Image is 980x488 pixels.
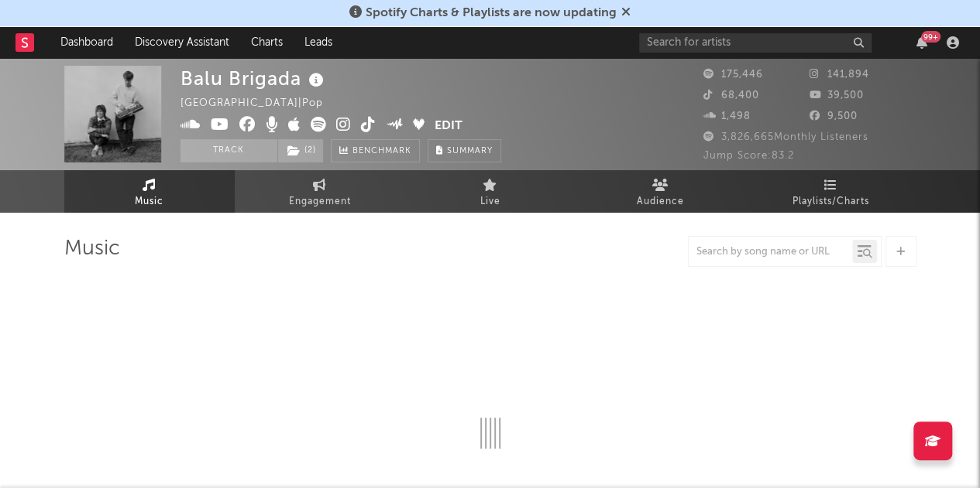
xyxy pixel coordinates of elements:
a: Music [64,170,235,213]
input: Search by song name or URL [689,246,852,258]
button: Track [181,139,277,162]
span: 39,500 [810,90,864,101]
button: (2) [278,139,323,162]
a: Discovery Assistant [124,27,240,58]
div: Balu Brigada [181,66,328,91]
span: 9,500 [810,111,858,121]
span: 68,400 [703,90,759,101]
span: 175,446 [703,70,763,80]
span: Playlists/Charts [793,193,869,211]
a: Dashboard [50,27,124,58]
a: Live [405,170,576,213]
a: Charts [240,27,294,58]
span: 3,826,665 Monthly Listeners [703,132,868,142]
a: Benchmark [331,139,420,162]
a: Leads [294,27,343,58]
span: 141,894 [810,70,869,80]
span: Dismiss [621,7,631,19]
span: Engagement [289,193,351,211]
span: Audience [637,193,684,211]
span: Jump Score: 83.2 [703,151,794,161]
a: Audience [576,170,746,213]
button: Summary [428,139,501,162]
span: 1,498 [703,111,751,121]
a: Engagement [235,170,405,213]
div: 99 + [921,31,940,43]
span: ( 2 ) [277,139,324,162]
input: Search for artists [639,33,872,53]
span: Music [135,193,163,211]
span: Spotify Charts & Playlists are now updating [366,7,617,19]
div: [GEOGRAPHIC_DATA] | Pop [181,94,341,113]
button: Edit [435,117,462,136]
span: Live [480,193,500,211]
a: Playlists/Charts [746,170,916,213]
span: Benchmark [352,142,411,161]
button: 99+ [916,36,927,49]
span: Summary [447,147,493,155]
